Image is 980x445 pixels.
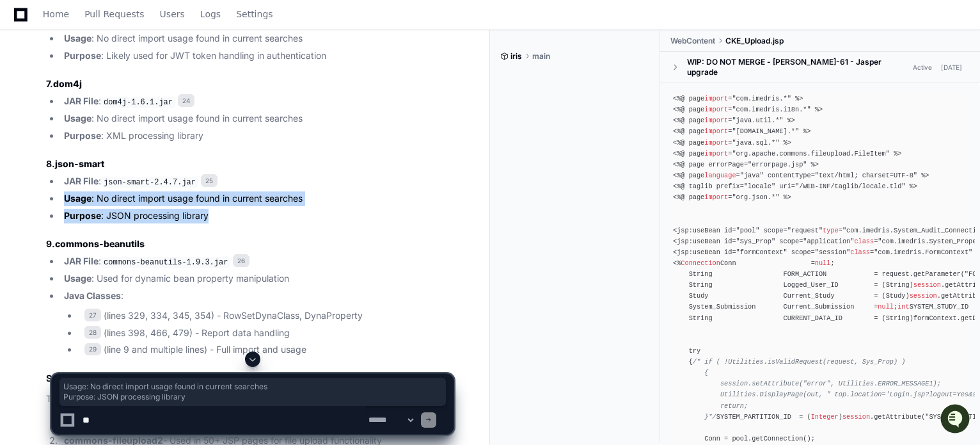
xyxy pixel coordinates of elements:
button: Start new chat [217,99,233,115]
span: session [913,281,941,289]
span: import [704,106,728,113]
span: CKE_Upload.jsp [725,36,784,46]
div: [DATE] [941,63,962,72]
span: Pylon [127,134,155,144]
li: : Likely used for JWT token handling in authentication [60,49,454,63]
span: class [850,248,870,256]
span: Active [909,61,936,74]
span: import [704,95,728,102]
span: iris [510,51,522,61]
span: session [910,292,937,300]
a: Powered byPylon [90,134,155,144]
span: Logs [200,10,221,18]
strong: Purpose [64,50,101,61]
strong: Usage [64,273,91,284]
strong: dom4j [53,78,82,89]
strong: JAR File [64,255,99,266]
strong: Purpose [64,210,101,221]
strong: Java Classes [64,290,121,301]
li: : No direct import usage found in current searches [60,31,454,46]
strong: Usage [64,33,91,44]
span: 27 [84,309,101,321]
span: 24 [178,94,194,107]
li: : No direct import usage found in current searches [60,191,454,206]
div: Welcome [13,51,233,72]
img: PlayerZero [13,13,38,38]
span: class [854,238,874,245]
strong: commons-beanutils [55,238,145,249]
span: Connection [681,259,720,267]
span: 26 [233,254,249,267]
span: WebContent [670,36,715,46]
span: 25 [201,174,217,187]
li: : [60,289,454,357]
span: main [532,51,550,61]
strong: JAR File [64,95,99,106]
h3: 9. [46,238,454,250]
span: Home [43,10,69,18]
span: Settings [236,10,273,18]
strong: json-smart [55,158,104,169]
li: : Used for dynamic bean property manipulation [60,271,454,286]
span: null [878,303,894,311]
span: language [704,172,736,179]
div: We're offline, but we'll be back soon! [43,108,186,118]
span: import [704,127,728,135]
span: import [704,117,728,124]
img: 1756235613930-3d25f9e4-fa56-45dd-b3ad-e072dfbd1548 [13,95,36,118]
span: null [815,259,831,267]
li: (line 9 and multiple lines) - Full import and usage [78,343,454,357]
span: 28 [84,326,101,339]
strong: Purpose [64,130,101,141]
code: json-smart-2.4.7.jar [101,177,198,188]
span: import [704,150,728,158]
span: Usage: No direct import usage found in current searches Purpose: JSON processing library [63,382,442,402]
strong: Usage [64,193,91,204]
li: : [60,94,454,109]
li: : [60,254,454,270]
span: int [897,303,909,311]
span: import [704,193,728,201]
div: Start new chat [43,95,210,108]
span: import [704,139,728,147]
iframe: Open customer support [939,403,974,437]
strong: JAR File [64,175,99,186]
li: : No direct import usage found in current searches [60,111,454,126]
h3: 7. [46,77,454,90]
span: type [823,227,839,234]
span: Pull Requests [84,10,144,18]
strong: Usage [64,113,91,124]
li: : XML processing library [60,129,454,143]
li: (lines 329, 334, 345, 354) - RowSetDynaClass, DynaProperty [78,309,454,323]
h3: 8. [46,158,454,170]
div: WIP: DO NOT MERGE - [PERSON_NAME]-61 - Jasper upgrade [687,57,909,77]
li: : [60,174,454,190]
span: Users [160,10,185,18]
li: : JSON processing library [60,209,454,223]
code: commons-beanutils-1.9.3.jar [101,257,230,268]
code: dom4j-1.6.1.jar [101,97,175,108]
li: (lines 398, 466, 479) - Report data handling [78,326,454,341]
span: 29 [84,343,101,356]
